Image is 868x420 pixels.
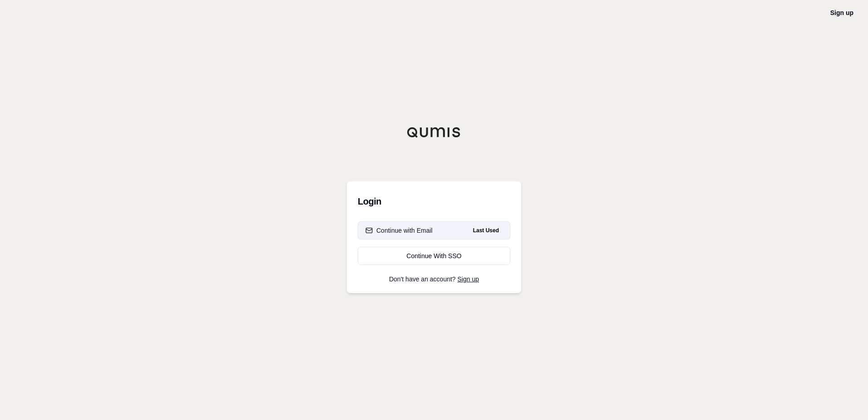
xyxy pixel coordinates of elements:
[358,247,510,265] a: Continue With SSO
[358,192,510,210] h3: Login
[358,221,510,240] button: Continue with EmailLast Used
[830,9,853,16] a: Sign up
[365,251,503,260] div: Continue With SSO
[358,276,510,282] p: Don't have an account?
[458,275,479,283] a: Sign up
[407,127,461,138] img: Qumis
[469,225,503,236] span: Last Used
[365,226,433,235] div: Continue with Email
